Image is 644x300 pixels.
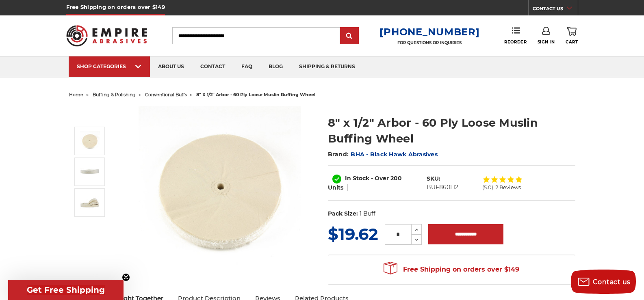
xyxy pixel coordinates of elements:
[328,224,378,244] span: $19.62
[427,183,458,192] dd: BUF860L12
[122,273,130,281] button: Close teaser
[291,56,363,77] a: shipping & returns
[66,20,147,52] img: Empire Abrasives
[196,92,315,97] span: 8" x 1/2" arbor - 60 ply loose muslin buffing wheel
[328,184,343,191] span: Units
[379,40,479,45] p: FOR QUESTIONS OR INQUIRIES
[566,27,578,45] a: Cart
[379,26,479,38] a: [PHONE_NUMBER]
[390,175,402,182] span: 200
[139,106,301,269] img: 8" x 1/2" Arbor extra thick Loose Muslin Buffing Wheel
[145,92,187,97] a: conventional buffs
[69,92,83,97] a: home
[80,162,100,182] img: 8" x 1/2" Arbor - 60 Ply Loose Muslin Buffing Wheel
[351,151,438,158] a: BHA - Black Hawk Abrasives
[427,175,440,183] dt: SKU:
[384,261,519,278] span: Free Shipping on orders over $149
[345,175,369,182] span: In Stock
[27,285,105,295] span: Get Free Shipping
[538,39,555,45] span: Sign In
[360,209,375,218] dd: 1 Buff
[192,56,233,77] a: contact
[150,56,192,77] a: about us
[80,192,100,213] img: 8" x 1/2" Arbor - 60 Ply Loose Muslin Buffing Wheel
[593,278,631,286] span: Contact us
[328,209,358,218] dt: Pack Size:
[371,175,389,182] span: - Over
[504,27,527,44] a: Reorder
[77,63,142,69] div: SHOP CATEGORIES
[260,56,291,77] a: blog
[504,39,527,45] span: Reorder
[233,56,260,77] a: faq
[80,131,100,151] img: 8" x 1/2" Arbor extra thick Loose Muslin Buffing Wheel
[482,185,493,190] span: (5.0)
[328,115,575,147] h1: 8" x 1/2" Arbor - 60 Ply Loose Muslin Buffing Wheel
[566,39,578,45] span: Cart
[328,151,349,158] span: Brand:
[495,185,521,190] span: 2 Reviews
[341,28,358,44] input: Submit
[533,4,578,15] a: CONTACT US
[8,280,124,300] div: Get Free ShippingClose teaser
[93,92,136,97] a: buffing & polishing
[571,270,636,294] button: Contact us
